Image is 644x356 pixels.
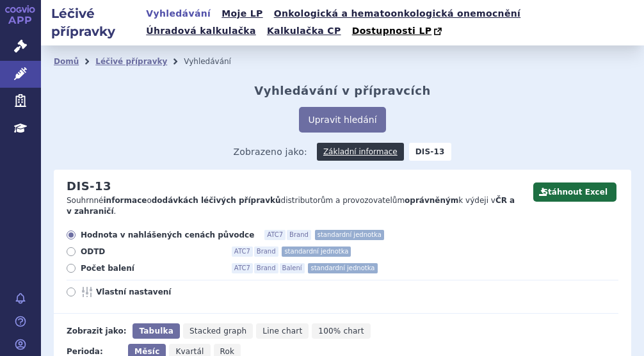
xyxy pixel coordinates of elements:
a: Domů [54,57,79,66]
span: Tabulka [139,327,173,336]
span: Stacked graph [189,327,246,336]
h2: DIS-13 [67,179,111,193]
span: Počet balení [81,263,221,273]
div: Zobrazit jako: [67,323,126,339]
button: Stáhnout Excel [533,182,616,202]
span: Rok [220,347,235,356]
span: Dostupnosti LP [352,26,432,36]
span: Brand [254,263,278,273]
strong: oprávněným [405,196,458,205]
a: Léčivé přípravky [95,57,167,66]
span: standardní jednotka [315,230,384,240]
span: 100% chart [318,327,364,336]
span: standardní jednotka [282,247,351,257]
p: Souhrnné o distributorům a provozovatelům k výdeji v . [67,195,516,217]
a: Moje LP [218,5,266,22]
a: Úhradová kalkulačka [142,22,260,40]
span: Vlastní nastavení [96,287,237,297]
span: Line chart [262,327,302,336]
span: Kvartál [175,347,204,356]
a: Základní informace [317,143,404,161]
span: ATC7 [264,230,286,240]
span: Brand [254,247,278,257]
a: Kalkulačka CP [263,22,345,40]
strong: DIS-13 [409,143,451,161]
span: Hodnota v nahlášených cenách původce [81,230,254,240]
span: ATC7 [232,247,253,257]
li: Vyhledávání [184,52,248,71]
span: ODTD [81,247,221,257]
span: Měsíc [134,347,159,356]
h2: Léčivé přípravky [41,4,142,40]
button: Upravit hledání [299,107,385,133]
a: Onkologická a hematoonkologická onemocnění [270,5,525,22]
h2: Vyhledávání v přípravcích [254,84,430,98]
span: ATC7 [232,263,253,273]
span: Brand [287,230,311,240]
strong: informace [104,196,147,205]
a: Vyhledávání [142,5,214,22]
span: Balení [280,263,305,273]
span: standardní jednotka [308,263,377,273]
strong: dodávkách léčivých přípravků [152,196,281,205]
span: Zobrazeno jako: [233,143,307,161]
a: Dostupnosti LP [348,22,449,40]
